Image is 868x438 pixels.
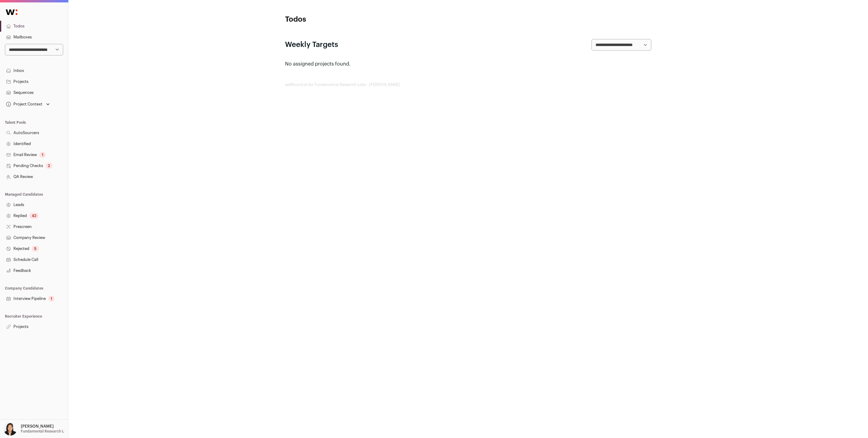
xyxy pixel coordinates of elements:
[285,82,651,87] footer: wellfound:ai for Fundamental Research Labs - [PERSON_NAME]
[45,163,52,169] div: 2
[5,102,42,107] div: Project Context
[285,60,651,68] p: No assigned projects found.
[4,422,17,436] img: 13709957-medium_jpg
[5,100,51,109] button: Open dropdown
[39,152,46,158] div: 1
[32,246,39,252] div: 5
[48,296,55,302] div: 1
[29,213,39,219] div: 42
[285,40,338,50] h2: Weekly Targets
[2,422,66,436] button: Open dropdown
[2,6,21,18] img: Wellfound
[21,424,54,429] p: [PERSON_NAME]
[285,15,407,24] h1: Todos
[21,429,71,434] p: Fundamental Research Labs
